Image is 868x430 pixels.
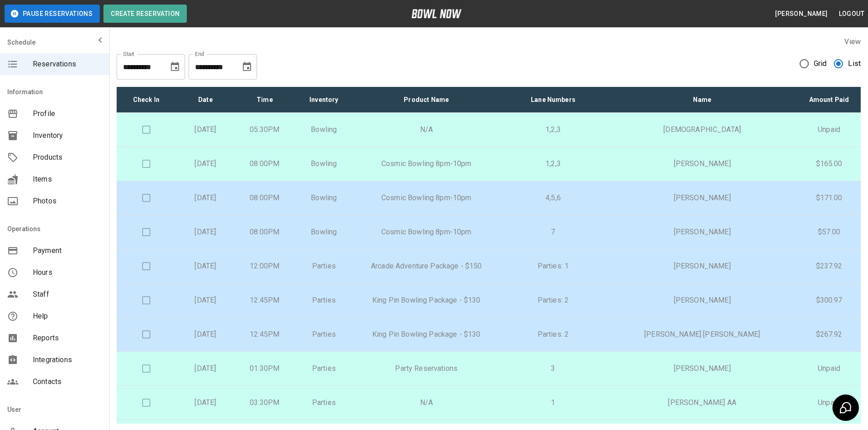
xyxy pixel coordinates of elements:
[183,329,228,340] p: [DATE]
[183,227,228,238] p: [DATE]
[33,354,102,365] span: Integrations
[103,5,187,23] button: Create Reservation
[183,397,228,408] p: [DATE]
[33,245,102,256] span: Payment
[5,5,100,23] button: Pause Reservations
[614,192,790,203] p: [PERSON_NAME]
[117,87,176,113] th: Check In
[499,87,607,113] th: Lane Numbers
[238,58,256,76] button: Choose date, selected date is Sep 26, 2025
[33,130,102,141] span: Inventory
[302,397,346,408] p: Parties
[354,87,499,113] th: Product Name
[166,58,184,76] button: Choose date, selected date is Aug 26, 2025
[183,192,228,203] p: [DATE]
[805,124,853,135] p: Unpaid
[844,37,861,46] label: View
[302,261,346,272] p: Parties
[242,158,287,169] p: 08:00PM
[302,158,346,169] p: Bowling
[33,174,102,185] span: Items
[302,227,346,238] p: Bowling
[507,329,600,340] p: Parties: 2
[242,227,287,238] p: 08:00PM
[507,397,600,408] p: 1
[805,363,853,374] p: Unpaid
[614,397,790,408] p: [PERSON_NAME] AA
[361,295,492,306] p: King Pin Bowling Package - $130
[361,397,492,408] p: N/A
[814,58,827,69] span: Grid
[614,227,790,238] p: [PERSON_NAME]
[242,329,287,340] p: 12:45PM
[33,333,102,344] span: Reports
[507,192,600,203] p: 4,5,6
[33,376,102,387] span: Contacts
[242,192,287,203] p: 08:00PM
[805,192,853,203] p: $171.00
[507,124,600,135] p: 1,2,3
[33,196,102,207] span: Photos
[361,363,492,374] p: Party Reservations
[242,363,287,374] p: 01:30PM
[302,329,346,340] p: Parties
[361,261,492,272] p: Arcade Adventure Package - $150
[242,397,287,408] p: 03:30PM
[33,267,102,278] span: Hours
[805,158,853,169] p: $165.00
[183,295,228,306] p: [DATE]
[507,158,600,169] p: 1,2,3
[176,87,235,113] th: Date
[302,124,346,135] p: Bowling
[33,59,102,70] span: Reservations
[507,261,600,272] p: Parties: 1
[771,5,831,22] button: [PERSON_NAME]
[242,124,287,135] p: 05:30PM
[33,289,102,300] span: Staff
[294,87,354,113] th: Inventory
[797,87,861,113] th: Amount Paid
[242,295,287,306] p: 12:45PM
[302,363,346,374] p: Parties
[614,124,790,135] p: [DEMOGRAPHIC_DATA]
[607,87,797,113] th: Name
[614,329,790,340] p: [PERSON_NAME] [PERSON_NAME]
[507,295,600,306] p: Parties: 2
[805,295,853,306] p: $300.97
[235,87,294,113] th: Time
[361,329,492,340] p: King Pin Bowling Package - $130
[411,9,462,18] img: logo
[361,158,492,169] p: Cosmic Bowling 8pm-10pm
[805,329,853,340] p: $267.92
[361,124,492,135] p: N/A
[507,363,600,374] p: 3
[183,261,228,272] p: [DATE]
[302,295,346,306] p: Parties
[361,227,492,238] p: Cosmic Bowling 8pm-10pm
[614,158,790,169] p: [PERSON_NAME]
[835,5,868,22] button: Logout
[614,363,790,374] p: [PERSON_NAME]
[183,363,228,374] p: [DATE]
[302,192,346,203] p: Bowling
[183,158,228,169] p: [DATE]
[614,295,790,306] p: [PERSON_NAME]
[33,152,102,163] span: Products
[805,261,853,272] p: $237.92
[183,124,228,135] p: [DATE]
[805,227,853,238] p: $57.00
[33,108,102,119] span: Profile
[614,261,790,272] p: [PERSON_NAME]
[507,227,600,238] p: 7
[848,58,861,69] span: List
[242,261,287,272] p: 12:00PM
[805,397,853,408] p: Unpaid
[33,311,102,322] span: Help
[361,192,492,203] p: Cosmic Bowling 8pm-10pm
